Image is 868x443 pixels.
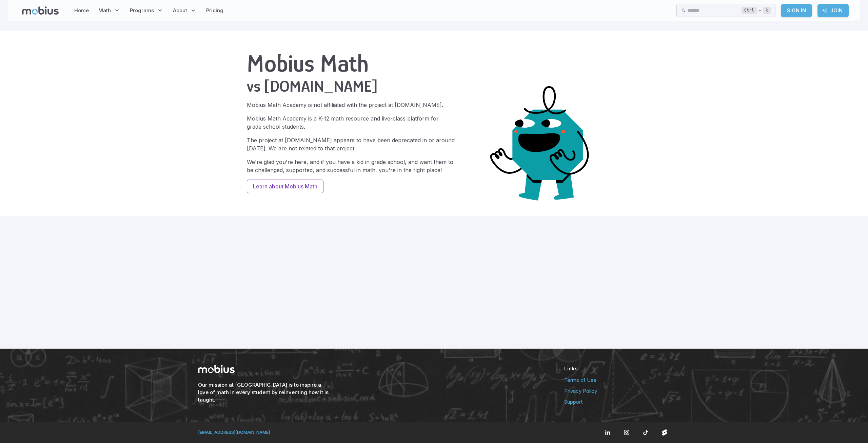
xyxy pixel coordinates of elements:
[253,182,317,190] p: Learn about Mobius Math
[817,4,849,17] a: Join
[564,398,670,406] a: Support
[742,7,757,14] kbd: Ctrl
[130,7,154,14] span: Programs
[763,7,771,14] kbd: k
[198,429,270,435] a: [EMAIL_ADDRESS][DOMAIN_NAME]
[204,3,225,18] a: Pricing
[564,387,670,395] a: Privacy Policy
[564,365,670,372] h6: Links
[198,381,330,404] h6: Our mission at [GEOGRAPHIC_DATA] is to inspire a love of math in every student by reinventing how...
[742,6,771,15] div: +
[247,136,455,152] p: The project at [DOMAIN_NAME] appears to have been deprecated in or around [DATE]. We are not rela...
[247,101,455,109] p: Mobius Math Academy is not affiliated with the project at [DOMAIN_NAME].
[247,158,455,174] p: We're glad you're here, and if you have a kid in grade school, and want them to be challenged, su...
[247,180,323,193] a: Learn about Mobius Math
[173,7,187,14] span: About
[72,3,91,18] a: Home
[781,4,812,17] a: Sign In
[98,7,111,14] span: Math
[247,77,455,95] h2: vs [DOMAIN_NAME]
[476,60,618,203] img: Mobius Math Octagon character
[564,376,670,384] a: Terms of Use
[247,114,455,131] p: Mobius Math Academy is a K-12 math resource and live-class platform for grade school students.
[247,50,455,77] h1: Mobius Math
